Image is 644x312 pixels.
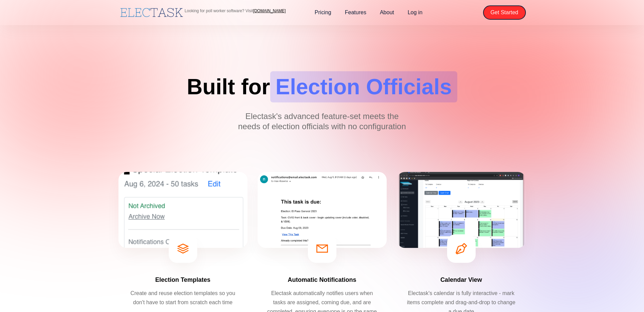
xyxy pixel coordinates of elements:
p: Create and reuse election templates so you don't have to start from scratch each time [127,289,239,307]
p: Electask's advanced feature-set meets the needs of election officials with no configuration [237,111,407,132]
span: Election Officials [270,71,457,102]
h4: Calendar View [440,276,482,284]
a: Log in [401,5,429,20]
a: About [373,5,401,20]
p: Looking for poll worker software? Visit [185,9,286,13]
a: Get Started [483,5,526,20]
a: [DOMAIN_NAME] [253,8,286,13]
a: Pricing [308,5,338,20]
a: home [118,6,185,19]
h1: Built for [187,71,457,102]
a: Features [338,5,373,20]
h4: Automatic Notifications [288,276,356,284]
h4: Election Templates [155,276,210,284]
